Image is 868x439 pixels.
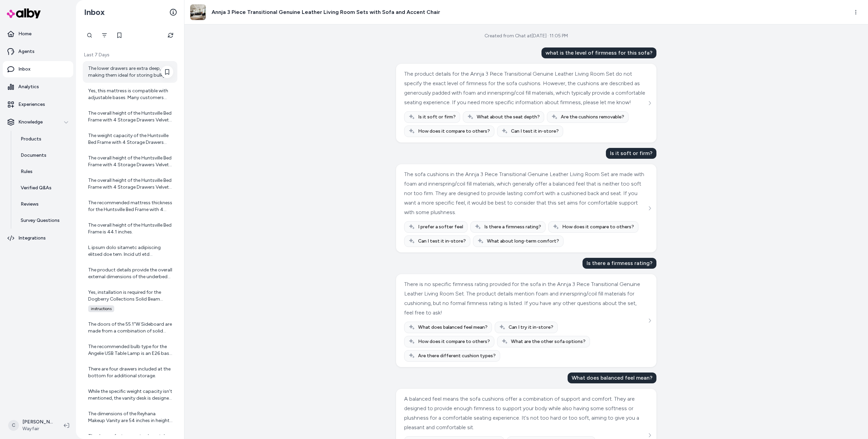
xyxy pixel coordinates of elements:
img: alby Logo [7,8,41,18]
span: Is it soft or firm? [418,114,456,120]
img: .jpg [190,4,206,20]
p: Survey Questions [21,217,60,224]
span: C [8,420,19,431]
a: Analytics [3,79,73,95]
div: Yes, installation is required for the Dogberry Collections Solid Beam Floating Shelf. [88,289,173,303]
div: There are four drawers included at the bottom for additional storage. [88,366,173,379]
a: The overall height of the Huntsville Bed Frame with 4 Storage Drawers Velvet Upholstered Platform... [83,151,177,172]
p: Home [18,31,32,37]
a: Experiences [3,96,73,113]
a: The weight capacity of the Huntsville Bed Frame with 4 Storage Drawers Velvet Upholstered Platfor... [83,128,177,150]
a: The lower drawers are extra deep, making them ideal for storing bulky items like denim and outerw... [83,61,177,83]
div: The lower drawers are extra deep, making them ideal for storing bulky items like denim and outerw... [88,65,173,79]
div: Yes, this mattress is compatible with adjustable bases. Many customers have reported that it work... [88,88,173,101]
div: The overall height of the Huntsville Bed Frame with 4 Storage Drawers Velvet Upholstered Platform... [88,155,173,168]
a: There are four drawers included at the bottom for additional storage. [83,362,177,383]
a: While the specific weight capacity isn't mentioned, the vanity desk is designed to support everyd... [83,384,177,406]
div: The weight capacity of the Huntsville Bed Frame with 4 Storage Drawers Velvet Upholstered Platfor... [88,132,173,146]
div: The sofa cushions in the Annja 3 Piece Transitional Genuine Leather Living Room Set are made with... [404,170,647,217]
a: Rules [14,164,73,180]
p: Agents [18,48,35,55]
a: The dimensions of the Reyhana Makeup Vanity are 54 inches in height, 47 inches in width, and 16 i... [83,406,177,428]
a: The overall height of the Huntsville Bed Frame is 44.1 inches. [83,218,177,240]
div: The overall height of the Huntsville Bed Frame with 4 Storage Drawers Velvet Upholstered Platform... [88,110,173,123]
p: Analytics [18,83,39,90]
span: instructions [88,305,114,312]
a: Inbox [3,61,73,77]
p: Products [21,136,41,142]
span: How does it compare to others? [418,338,490,345]
div: The product details provide the overall external dimensions of the underbed storage box as 18 inc... [88,267,173,280]
span: What about long-term comfort? [487,238,559,245]
span: Are the cushions removable? [561,114,624,120]
div: Created from Chat at [DATE] · 11:05 PM [485,33,568,39]
a: Yes, this mattress is compatible with adjustable bases. Many customers have reported that it work... [83,83,177,105]
p: [PERSON_NAME] [22,419,53,425]
button: Refresh [164,28,177,42]
div: Is it soft or firm? [606,148,656,159]
span: I prefer a softer feel [418,224,463,230]
a: Reviews [14,196,73,212]
p: Last 7 Days [83,52,177,58]
button: See more [646,99,654,107]
span: Wayfair [22,425,53,432]
p: Documents [21,152,46,159]
a: The overall height of the Huntsville Bed Frame with 4 Storage Drawers Velvet Upholstered Platform... [83,106,177,128]
span: Can I test it in-store? [511,128,559,135]
div: There is no specific firmness rating provided for the sofa in the Annja 3 Piece Transitional Genu... [404,280,647,318]
a: Products [14,131,73,147]
div: The doors of the 55.1”W Sideboard are made from a combination of solid wood and manufactured wood. [88,321,173,335]
p: Verified Q&As [21,185,52,191]
p: Knowledge [18,119,43,126]
button: Knowledge [3,114,73,130]
p: Reviews [21,201,39,208]
p: Integrations [18,235,46,242]
p: Rules [21,168,33,175]
a: The overall height of the Huntsville Bed Frame with 4 Storage Drawers Velvet Upholstered Platform... [83,173,177,195]
span: Can I try it in-store? [509,324,553,331]
p: Experiences [18,101,45,108]
a: Documents [14,147,73,164]
a: Verified Q&As [14,180,73,196]
span: What about the seat depth? [477,114,540,120]
div: The dimensions of the Reyhana Makeup Vanity are 54 inches in height, 47 inches in width, and 16 i... [88,411,173,424]
div: The overall height of the Huntsville Bed Frame is 44.1 inches. [88,222,173,235]
div: what is the level of firmness for this sofa? [541,47,656,58]
div: The product details for the Annja 3 Piece Transitional Genuine Leather Living Room Set do not spe... [404,69,647,107]
span: How does it compare to others? [562,224,634,230]
button: Filter [98,28,111,42]
span: What does balanced feel mean? [418,324,488,331]
div: A balanced feel means the sofa cushions offer a combination of support and comfort. They are desi... [404,394,647,432]
button: See more [646,204,654,212]
span: What are the other sofa options? [511,338,586,345]
a: Yes, installation is required for the Dogberry Collections Solid Beam Floating Shelf.instructions [83,285,177,316]
div: The overall height of the Huntsville Bed Frame with 4 Storage Drawers Velvet Upholstered Platform... [88,177,173,191]
a: Agents [3,43,73,60]
h3: Annja 3 Piece Transitional Genuine Leather Living Room Sets with Sofa and Accent Chair [212,8,440,16]
div: What does balanced feel mean? [568,373,656,383]
a: Survey Questions [14,212,73,229]
a: The recommended mattress thickness for the Huntsville Bed Frame with 4 Storage Drawers Velvet Uph... [83,195,177,217]
div: While the specific weight capacity isn't mentioned, the vanity desk is designed to support everyd... [88,388,173,402]
span: Can I test it in-store? [418,238,466,245]
span: How does it compare to others? [418,128,490,135]
span: Are there different cushion types? [418,352,496,359]
a: Integrations [3,230,73,246]
a: The doors of the 55.1”W Sideboard are made from a combination of solid wood and manufactured wood. [83,317,177,339]
button: C[PERSON_NAME]Wayfair [4,415,58,436]
div: The recommended bulb type for the Angelie USB Table Lamp is an E26 base bulb, such as incandescen... [88,343,173,357]
a: Home [3,26,73,42]
a: The product details provide the overall external dimensions of the underbed storage box as 18 inc... [83,263,177,284]
p: Inbox [18,66,31,73]
a: L ipsum dolo sitametc adipiscing elitsed doe tem. Incid utl etd magnaaliqu en adminimven quisn, e... [83,240,177,262]
h2: Inbox [84,7,105,17]
div: L ipsum dolo sitametc adipiscing elitsed doe tem. Incid utl etd magnaaliqu en adminimven quisn, e... [88,244,173,258]
div: The recommended mattress thickness for the Huntsville Bed Frame with 4 Storage Drawers Velvet Uph... [88,199,173,213]
button: See more [646,317,654,325]
a: The recommended bulb type for the Angelie USB Table Lamp is an E26 base bulb, such as incandescen... [83,339,177,361]
span: Is there a firmness rating? [484,224,541,230]
div: Is there a firmness rating? [583,258,656,269]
